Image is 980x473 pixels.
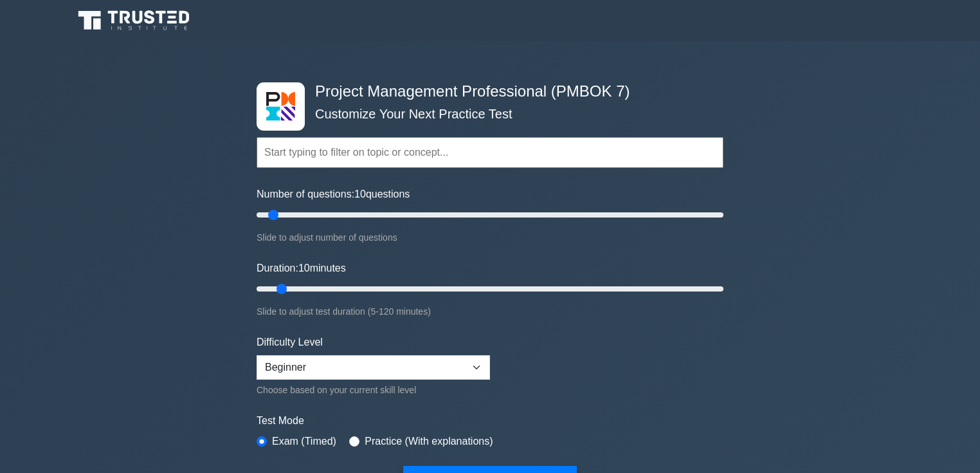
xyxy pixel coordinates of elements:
[257,335,323,350] label: Difficulty Level
[298,263,310,274] span: 10
[272,434,336,449] label: Exam (Timed)
[257,304,723,319] div: Slide to adjust test duration (5-120 minutes)
[257,137,723,168] input: Start typing to filter on topic or concept...
[354,189,366,199] span: 10
[310,82,660,101] h4: Project Management Professional (PMBOK 7)
[257,382,490,398] div: Choose based on your current skill level
[257,261,346,276] label: Duration: minutes
[257,413,723,429] label: Test Mode
[257,230,723,245] div: Slide to adjust number of questions
[365,434,493,449] label: Practice (With explanations)
[257,187,410,202] label: Number of questions: questions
